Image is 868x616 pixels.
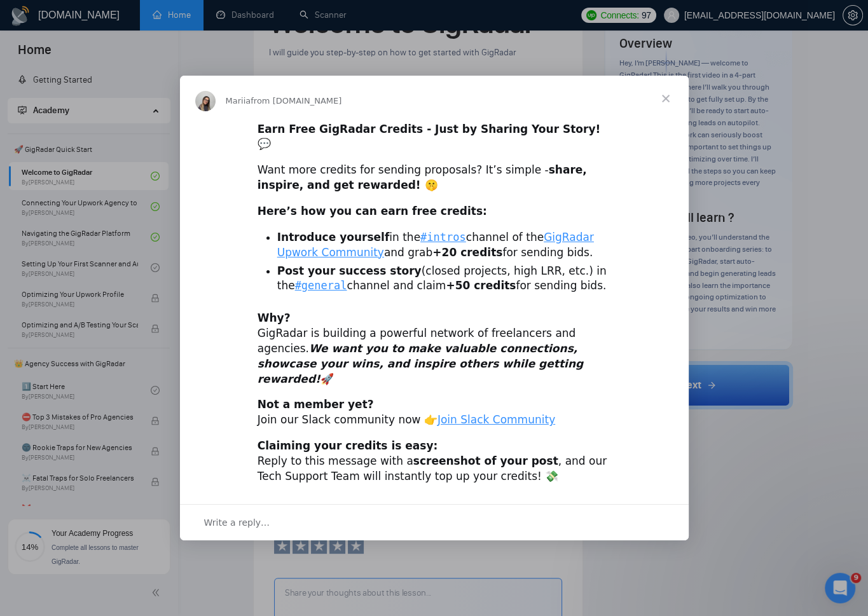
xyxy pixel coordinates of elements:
b: Here’s how you can earn free credits: [258,205,487,217]
div: Дякую, отримав сповіщення. Тех сапорт команда додала вам 2 тижні вже.Щоб гіградар працював, потрі... [10,382,209,547]
img: Profile image for Mariia [195,91,216,111]
b: Why? [258,311,291,324]
div: mykhailo.s@equinox.company says… [10,315,244,345]
b: screenshot of your post [413,455,558,467]
a: Join Slack Community [437,413,555,426]
b: Not a member yet? [258,398,374,411]
a: [URL][DOMAIN_NAME][PERSON_NAME] [20,50,187,72]
div: Reply to this message with a , and our Tech Support Team will instantly top up your credits! 💸 [258,439,611,484]
div: Oleksandr says… [10,382,244,570]
div: GigRadar is building a powerful network of freelancers and agencies. 🚀 [258,311,611,387]
button: Home [222,5,246,29]
h1: [PERSON_NAME] [62,6,144,16]
div: мы это тоже обсудим? [118,315,244,343]
div: mykhailo.s@equinox.company says… [10,129,244,315]
span: from [DOMAIN_NAME] [251,96,341,106]
b: Claiming your credits is easy: [258,439,438,452]
b: +50 credits [446,279,516,292]
button: Emoji picker [20,416,30,427]
button: Gif picker [40,416,50,427]
div: мы это тоже обсудим? [128,323,234,336]
div: mykhailo.s@equinox.company says… [10,344,244,382]
div: забукал на [DATE] [139,344,244,372]
b: Earn Free GigRadar Credits - Just by Sharing Your Story! [258,123,600,135]
button: Send a message… [218,411,238,432]
a: #intros [420,231,466,243]
button: Upload attachment [60,416,71,427]
b: +20 credits [432,246,502,259]
li: in the channel of the and grab for sending bids. [277,230,611,261]
div: забукал на [DATE] [149,352,234,364]
textarea: Message… [11,390,244,411]
div: Join our Slack community now 👉 [258,397,611,428]
i: We want you to make valuable connections, showcase your wins, and inspire others while getting re... [258,342,583,385]
a: #general [295,279,347,292]
a: GigRadar Upwork Community [277,231,594,259]
span: Mariia [226,96,251,106]
div: Open conversation and reply [180,504,689,540]
li: (closed projects, high LRR, etc.) in the channel and claim for sending bids. [277,264,611,294]
div: 💬 [258,122,611,153]
b: Post your success story [277,264,422,277]
button: go back [8,5,32,29]
p: Active [62,16,87,29]
div: Want more credits for sending proposals? It’s simple - [258,163,611,193]
b: Introduce yourself [277,231,390,243]
span: Write a reply… [204,514,270,531]
img: Profile image for Oleksandr [36,7,57,27]
span: Close [643,76,689,121]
